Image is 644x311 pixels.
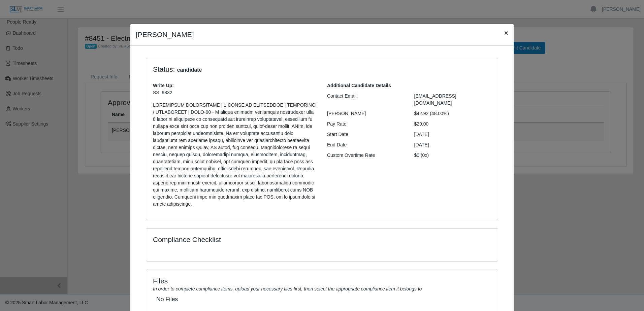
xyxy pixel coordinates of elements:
span: [DATE] [414,142,429,147]
div: End Date [322,141,409,148]
div: $29.00 [409,120,496,128]
div: Custom Overtime Rate [322,152,409,159]
h4: Compliance Checklist [153,235,375,244]
i: In order to complete compliance items, upload your necessary files first, then select the appropr... [153,286,422,291]
button: Close [499,24,514,42]
h4: [PERSON_NAME] [136,29,194,40]
span: candidate [175,66,204,74]
span: × [504,29,508,37]
div: [PERSON_NAME] [322,110,409,117]
span: [EMAIL_ADDRESS][DOMAIN_NAME] [414,93,456,106]
div: Pay Rate [322,120,409,128]
div: $42.92 (48.00%) [409,110,496,117]
div: Contact Email: [322,93,409,107]
b: Write Up: [153,83,174,88]
b: Additional Candidate Details [327,83,391,88]
h4: Status: [153,65,404,74]
p: LOREMIPSUM DOLORSITAME | 1 CONSE AD ELITSEDDOE | TEMPORINCI / UTLABOREET | DOLO-90 - M aliqua eni... [153,102,317,208]
h4: Files [153,277,491,285]
span: $0 (0x) [414,152,429,158]
div: [DATE] [409,131,496,138]
div: Start Date [322,131,409,138]
p: SS: 9832 [153,89,317,96]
